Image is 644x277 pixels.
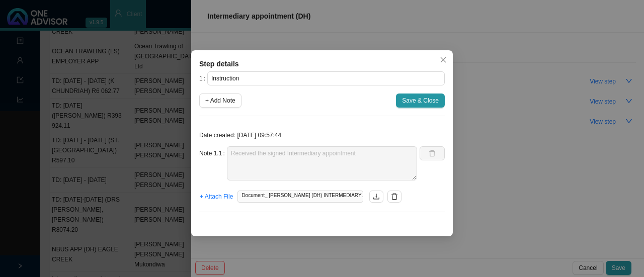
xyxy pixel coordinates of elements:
span: Document_ [PERSON_NAME] (DH) INTERMEDIARY APPOINTMENT_pdf_ is complete_.msg [237,191,363,203]
label: 1 [199,71,207,85]
button: + Attach File [199,190,233,204]
span: close [440,56,447,63]
span: + Attach File [200,192,233,202]
button: Save & Close [396,94,445,108]
label: Note 1.1 [199,146,227,160]
span: delete [391,193,398,200]
span: download [373,193,380,200]
p: Date created: [DATE] 09:57:44 [199,130,445,140]
span: + Add Note [205,96,235,106]
textarea: Received the signed Intermediary appointment [227,146,417,180]
div: Step details [199,58,445,69]
span: Save & Close [402,96,439,106]
button: + Add Note [199,94,242,108]
button: Close [436,53,450,67]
